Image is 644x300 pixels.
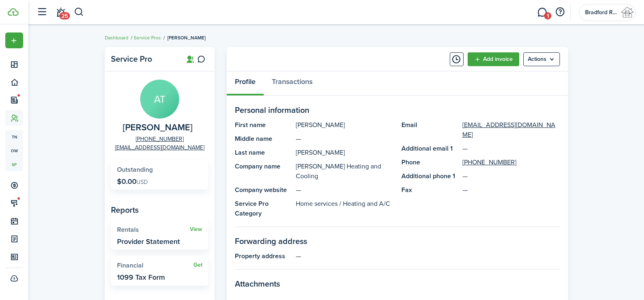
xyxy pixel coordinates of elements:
a: Messaging [534,2,550,23]
panel-main-title: Phone [401,158,458,167]
img: Bradford Real Estate Group [621,6,634,19]
panel-main-title: Property address [235,251,292,261]
span: 1 [544,12,551,19]
button: Open menu [523,52,560,66]
panel-main-description: [PERSON_NAME] [296,148,393,158]
a: Add invoice [468,52,519,66]
button: Open menu [5,32,23,48]
panel-main-section-title: Forwarding address [235,235,560,247]
panel-main-title: Middle name [235,134,292,144]
avatar-text: AT [140,80,179,119]
a: Transactions [264,71,321,96]
a: ow [5,144,23,158]
button: Timeline [450,52,464,66]
panel-main-title: Fax [401,185,458,195]
button: Open sidebar [34,4,50,20]
panel-main-description: — [296,185,393,195]
panel-main-description: Home services / Heating and A/C [296,199,393,218]
widget-stats-description: 1099 Tax Form [117,273,165,281]
panel-main-title: Company name [235,162,292,181]
a: [PHONE_NUMBER] [136,135,184,143]
menu-btn: Actions [523,52,560,66]
a: tn [5,130,23,144]
span: USD [137,178,148,186]
a: [PHONE_NUMBER] [462,158,516,167]
span: Bradford Real Estate Group [585,10,618,15]
span: Allen Thompson [123,123,193,133]
img: TenantCloud [8,8,19,16]
panel-main-description: [PERSON_NAME] [296,120,393,130]
panel-main-description: — [462,185,560,195]
panel-main-title: Additional phone 1 [401,171,458,181]
a: View [190,226,202,233]
panel-main-title: Additional email 1 [401,144,458,153]
a: sp [5,158,23,171]
panel-main-title: Company website [235,185,292,195]
panel-main-title: First name [235,120,292,130]
widget-stats-title: Rentals [117,226,190,233]
span: Outstanding [117,165,153,174]
a: Dashboard [105,34,128,41]
a: Get [193,262,202,268]
panel-main-title: Last name [235,148,292,158]
panel-main-description: — [296,251,560,261]
p: $0.00 [117,177,148,186]
panel-main-description: — [296,134,393,144]
panel-main-subtitle: Reports [111,204,208,216]
widget-stats-description: Provider Statement [117,237,180,246]
button: Open resource center [553,5,567,19]
a: [EMAIL_ADDRESS][DOMAIN_NAME] [115,143,204,152]
panel-main-title: Email [401,120,458,140]
a: Notifications [53,2,68,23]
span: 25 [59,12,70,19]
panel-main-description: [PERSON_NAME] Heating and Cooling [296,162,393,181]
button: Search [74,5,84,19]
panel-main-title: Service Pro [111,54,176,64]
panel-main-section-title: Attachments [235,278,560,290]
panel-main-section-title: Personal information [235,104,560,116]
span: [PERSON_NAME] [167,34,206,41]
a: [EMAIL_ADDRESS][DOMAIN_NAME] [462,120,560,140]
widget-stats-title: Financial [117,262,193,269]
panel-main-title: Service Pro Category [235,199,292,218]
a: Service Pros [134,34,161,41]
